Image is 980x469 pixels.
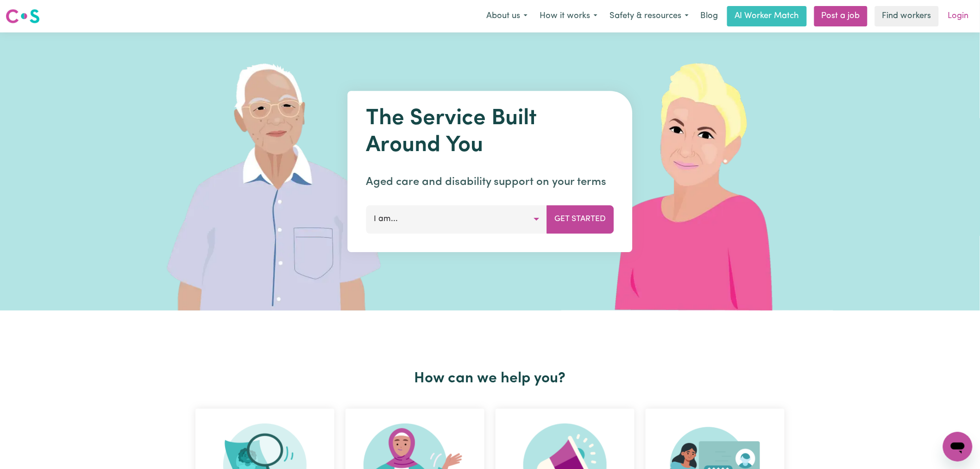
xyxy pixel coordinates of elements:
img: Careseekers logo [6,8,40,25]
h2: How can we help you? [190,370,790,387]
button: How it works [534,6,603,26]
a: Login [942,6,974,26]
a: Post a job [814,6,867,26]
h1: The Service Built Around You [366,106,614,159]
a: Find workers [875,6,939,26]
button: About us [480,6,534,26]
iframe: Button to launch messaging window [943,432,973,462]
button: I am... [366,205,547,233]
button: Safety & resources [603,6,695,26]
a: Blog [695,6,723,26]
a: AI Worker Match [727,6,807,26]
p: Aged care and disability support on your terms [366,174,614,190]
a: Careseekers logo [6,6,40,27]
button: Get Started [547,205,614,233]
